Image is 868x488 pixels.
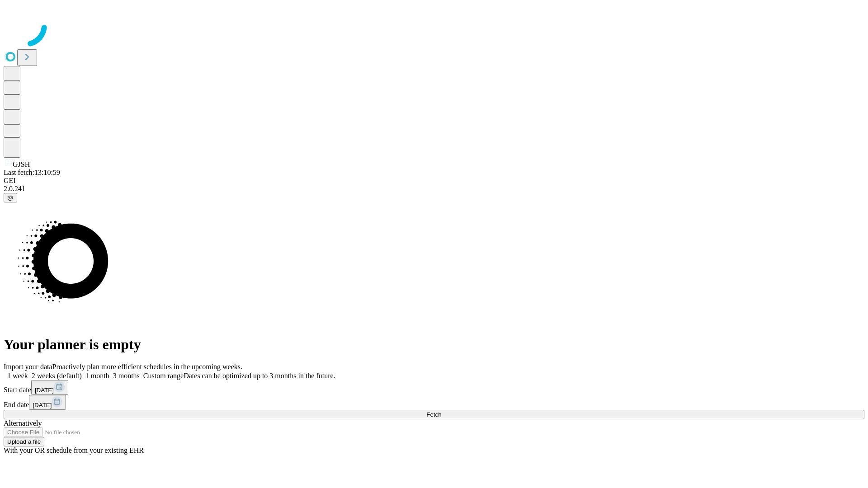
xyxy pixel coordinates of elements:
[33,402,52,408] span: [DATE]
[4,336,864,353] h1: Your planner is empty
[4,380,864,395] div: Start date
[29,395,66,410] button: [DATE]
[7,194,14,201] span: @
[4,169,60,176] span: Last fetch: 13:10:59
[4,177,864,185] div: GEI
[13,160,30,168] span: GJSH
[4,185,864,193] div: 2.0.241
[113,372,140,380] span: 3 months
[4,395,864,410] div: End date
[4,446,144,454] span: With your OR schedule from your existing EHR
[31,380,68,395] button: [DATE]
[85,372,109,380] span: 1 month
[184,372,335,380] span: Dates can be optimized up to 3 months in the future.
[4,193,17,202] button: @
[4,437,44,446] button: Upload a file
[4,363,52,371] span: Import your data
[32,372,82,380] span: 2 weeks (default)
[7,372,28,380] span: 1 week
[35,387,54,394] span: [DATE]
[4,419,42,427] span: Alternatively
[143,372,184,380] span: Custom range
[4,410,864,419] button: Fetch
[52,363,242,371] span: Proactively plan more efficient schedules in the upcoming weeks.
[426,411,441,418] span: Fetch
